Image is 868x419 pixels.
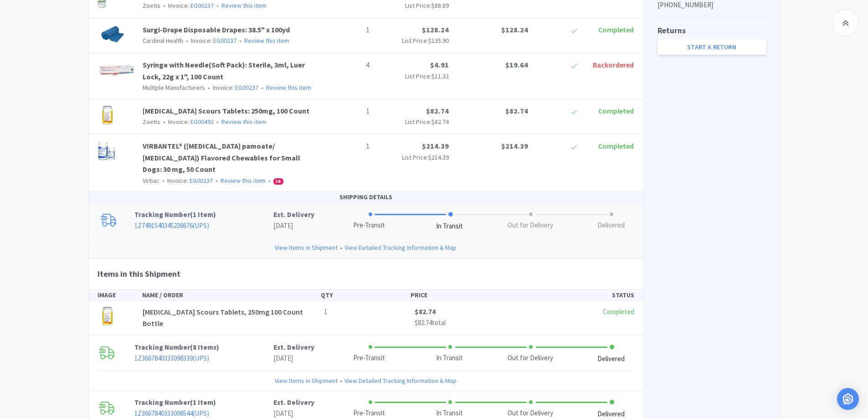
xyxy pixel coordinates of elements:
div: NAME / ORDER [142,290,321,300]
span: $128.24 [501,25,528,34]
div: In Transit [436,353,463,363]
img: 41477cc5d0644e30b2fdb357912d77de_591344.png [98,105,118,125]
p: 1 [324,140,370,152]
span: • [260,83,265,92]
div: Out for Delivery [508,408,553,419]
span: Multiple Manufacturers [143,83,205,92]
a: Syringe with Needle(Soft Pack): Sterile, 3ml, Luer Lock, 22g x 1", 100 Count [143,60,305,81]
a: EG00237 [190,176,213,185]
p: total [415,317,498,328]
p: Tracking Number ( ) [134,397,273,408]
div: In Transit [436,221,463,232]
div: Pre-Transit [353,408,385,419]
a: Review this item [221,176,266,185]
span: • [162,1,167,10]
h5: Returns [657,25,766,37]
img: 41477cc5d0644e30b2fdb357912d77de_591344.png [98,306,118,326]
div: Delivered [597,220,625,231]
a: Review this item [266,83,311,92]
span: Completed [598,141,634,150]
div: PRICE [411,290,500,300]
span: 8 Items [193,343,216,352]
span: • [238,36,243,45]
p: Est. Delivery [273,397,314,408]
span: Completed [603,307,634,316]
a: EG00237 [213,36,236,45]
a: Review this item [221,1,267,10]
span: • [206,83,211,92]
span: • [338,243,344,253]
span: $88.89 [431,1,449,10]
span: 1 Item [193,210,213,219]
p: 1 [324,306,407,317]
a: EG00237 [190,1,214,10]
a: [MEDICAL_DATA] Scours Tablets: 250mg, 100 Count [143,106,309,115]
a: VIRBANTEL® ([MEDICAL_DATA] pamoate/ [MEDICAL_DATA]) Flavored Chewables for Small Dogs: 30 mg, 50 ... [143,141,300,174]
span: $135.90 [428,36,449,45]
span: Invoice: [160,1,214,10]
span: Invoice: [159,176,213,185]
span: $82.74 [415,318,432,327]
span: $214.39 [428,153,449,161]
div: Open Intercom Messenger [837,388,859,410]
p: 1 [324,105,370,117]
p: 1 [324,24,370,36]
span: • [215,118,220,126]
div: Pre-Transit [353,353,385,363]
span: $19.64 [505,60,528,69]
span: $128.24 [422,25,449,34]
a: View Items in Shipment [275,243,338,253]
div: Out for Delivery [508,353,553,363]
a: 1Z7491540345238676(UPS) [134,221,209,230]
p: Tracking Number ( ) [134,342,273,353]
span: Virbac [143,176,159,185]
p: List Price: [377,152,449,162]
div: SHIPPING DETAILS [88,192,643,202]
span: $82.74 [505,106,528,115]
span: • [214,176,219,185]
a: 1Z3667840333098544(UPS) [134,409,209,418]
a: EG00237 [235,83,258,92]
span: • [185,36,190,45]
span: $214.39 [501,141,528,150]
p: List Price: [377,71,449,81]
p: Tracking Number ( ) [134,209,273,220]
span: $82.74 [426,106,449,115]
div: Out for Delivery [508,220,553,231]
h4: Items in this Shipment [88,259,643,290]
span: • [162,118,167,126]
a: Start a Return [657,39,766,55]
span: • [215,1,220,10]
span: Zoetis [143,1,160,10]
span: Completed [598,106,634,115]
img: 25aaf4de420046f2906f01e5714e7cb3_815837.png [98,59,136,79]
span: $82.74 [415,307,436,316]
a: Surgi-Drape Disposable Drapes: 38.5" x 100yd [143,25,290,34]
div: Pre-Transit [353,220,385,231]
img: 6c5b025d95e2492ebf1f4446ec0c0ac6_26109.png [98,24,128,44]
span: $4.91 [430,60,449,69]
p: 4 [324,59,370,71]
span: • [161,176,166,185]
span: [MEDICAL_DATA] Scours Tablets, 250mg 100 Count Bottle [143,307,303,328]
span: Completed [598,25,634,34]
p: [DATE] [273,408,314,419]
span: Backordered [593,60,634,69]
a: View Detailed Tracking Information & Map [344,376,457,386]
div: Delivered [597,354,625,364]
span: 1 Item [193,398,213,407]
p: Est. Delivery [273,209,314,220]
span: CB [274,179,283,184]
div: STATUS [500,290,634,300]
p: List Price: [377,36,449,46]
p: List Price: [377,0,449,10]
a: Review this item [244,36,289,45]
a: View Items in Shipment [275,376,338,386]
span: Invoice: [160,118,214,126]
div: In Transit [436,408,463,419]
span: Zoetis [143,118,160,126]
img: 4f830f76fe4349268cbe29d8aa48c939_31750.png [98,140,116,160]
span: $214.39 [422,141,449,150]
span: Invoice: [183,36,236,45]
a: View Detailed Tracking Information & Map [344,243,457,253]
